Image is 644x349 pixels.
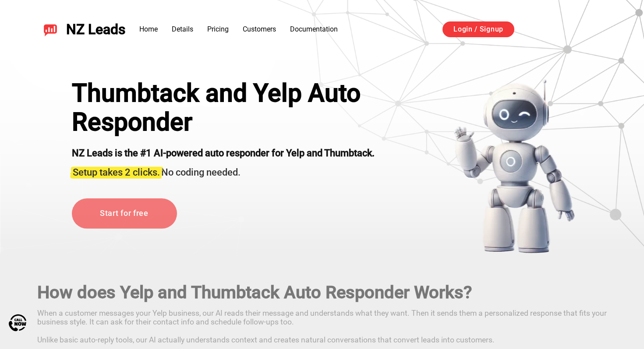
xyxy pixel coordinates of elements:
p: When a customer messages your Yelp business, our AI reads their message and understands what they... [37,305,607,344]
a: Login / Signup [442,21,514,37]
img: yelp bot [453,79,575,254]
h1: Thumbtack and Yelp Auto Responder [72,79,422,136]
a: Details [172,25,193,33]
a: Customers [243,25,276,33]
span: NZ Leads [66,21,125,38]
a: Pricing [207,25,229,33]
h2: No coding needed. [72,162,422,179]
strong: NZ Leads is the #1 AI-powered auto responder for Yelp and Thumbtack. [72,148,375,159]
img: Call Now [9,314,26,331]
img: NZ Leads logo [43,22,57,36]
iframe: Sign in with Google Button [523,20,612,39]
a: Home [139,25,158,33]
h2: How does Yelp and Thumbtack Auto Responder Works? [37,282,607,303]
a: Documentation [290,25,338,33]
span: Setup takes 2 clicks. [73,167,160,178]
a: Start for free [72,198,177,229]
